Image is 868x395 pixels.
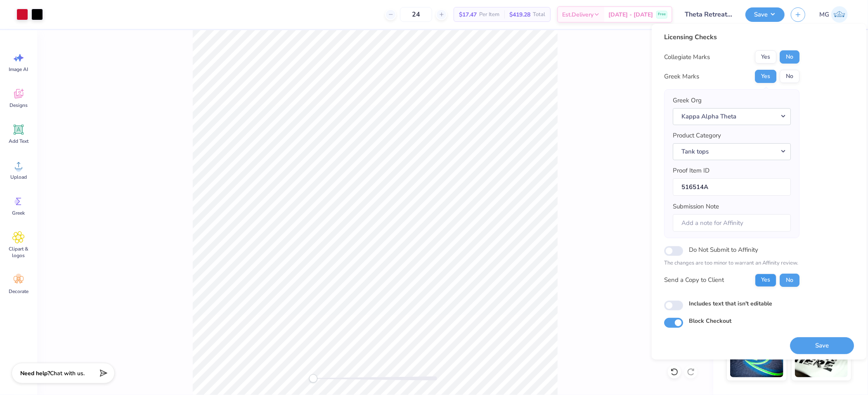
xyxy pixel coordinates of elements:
span: Add Text [9,138,28,144]
span: Free [658,12,666,17]
strong: Need help? [20,369,50,377]
span: Est. Delivery [562,10,594,19]
button: Save [745,7,785,22]
button: No [780,273,799,286]
span: Designs [9,102,28,109]
label: Greek Org [673,96,702,105]
span: [DATE] - [DATE] [608,10,653,19]
span: $419.28 [509,10,530,19]
button: Save [790,337,854,354]
label: Product Category [673,131,721,140]
span: Greek [12,210,25,216]
img: Mary Grace [831,6,848,23]
button: Tank tops [673,143,791,160]
input: Add a note for Affinity [673,214,791,232]
label: Submission Note [673,202,719,211]
label: Proof Item ID [673,166,710,175]
label: Do Not Submit to Affinity [689,244,758,255]
span: Decorate [9,288,28,295]
div: Collegiate Marks [664,52,710,62]
input: Untitled Design [679,6,739,23]
span: Image AI [9,66,28,73]
button: No [780,70,799,83]
span: Clipart & logos [5,246,32,259]
span: Upload [10,174,27,180]
p: The changes are too minor to warrant an Affinity review. [664,259,799,267]
div: Greek Marks [664,72,699,81]
span: $17.47 [459,10,477,19]
label: Includes text that isn't editable [689,299,772,307]
span: Chat with us. [50,369,85,377]
label: Block Checkout [689,317,731,325]
div: Send a Copy to Client [664,275,724,285]
div: Licensing Checks [664,32,799,42]
div: Accessibility label [309,374,317,383]
button: Kappa Alpha Theta [673,108,791,125]
input: – – [400,7,432,22]
span: MG [819,10,829,19]
button: No [780,50,799,64]
button: Yes [755,50,776,64]
a: MG [816,6,851,23]
button: Yes [755,70,776,83]
span: Total [533,10,545,19]
span: Per Item [479,10,499,19]
button: Yes [755,273,776,286]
